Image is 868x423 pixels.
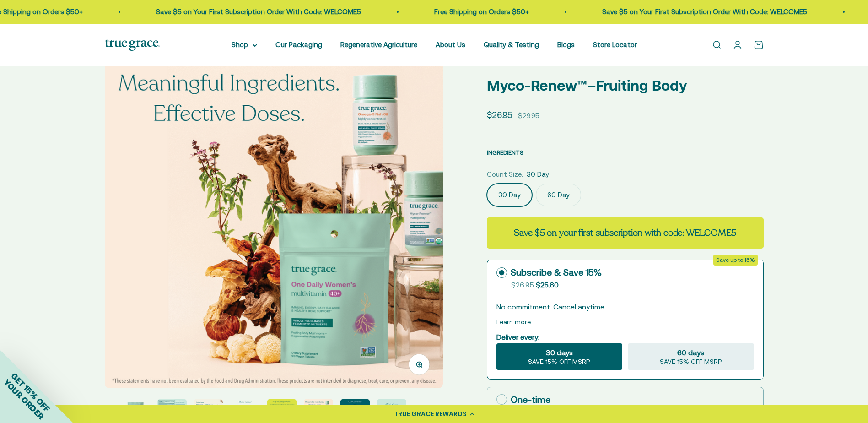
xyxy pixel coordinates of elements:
a: Quality & Testing [484,41,539,49]
a: Store Locator [593,41,637,49]
span: 30 Day [527,169,549,180]
a: Blogs [557,41,575,49]
p: Save $5 on Your First Subscription Order With Code: WELCOME5 [136,6,341,17]
a: Our Packaging [275,41,322,49]
sale-price: $26.95 [487,108,512,122]
a: About Us [436,41,465,49]
span: INGREDIENTS [487,149,523,156]
p: Save $5 on Your First Subscription Order With Code: WELCOME5 [582,6,787,17]
a: Regenerative Agriculture [340,41,417,49]
button: INGREDIENTS [487,147,523,158]
strong: Save $5 on your first subscription with code: WELCOME5 [514,227,736,239]
summary: Shop [232,39,257,50]
legend: Count Size: [487,169,523,180]
div: TRUE GRACE REWARDS [394,409,467,419]
p: Myco-Renew™–Fruiting Body [487,74,764,97]
compare-at-price: $29.95 [518,110,539,121]
a: Free Shipping on Orders $50+ [415,8,509,16]
img: Meaningful Ingredients. Effective Doses. [105,50,443,388]
span: YOUR ORDER [2,377,46,421]
span: GET 15% OFF [9,371,52,413]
